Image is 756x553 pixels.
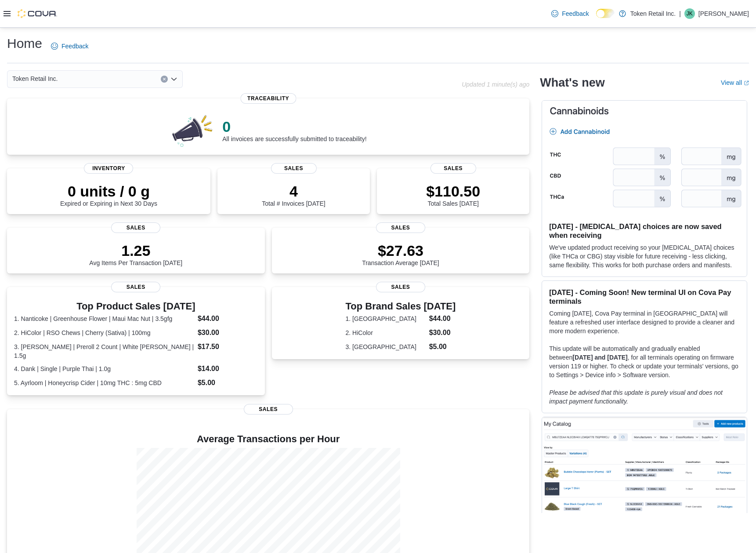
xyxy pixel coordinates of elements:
[744,80,749,86] svg: External link
[222,118,366,142] div: All invoices are successfully submitted to traceability!
[198,342,258,352] dd: $17.50
[198,327,258,338] dd: $30.00
[170,113,216,148] img: 0
[14,328,194,337] dt: 2. HiColor | RSO Chews | Cherry (Sativa) | 100mg
[84,163,133,174] span: Inventory
[429,342,456,352] dd: $5.00
[540,76,604,90] h2: What's new
[698,8,749,19] p: [PERSON_NAME]
[549,288,740,306] h3: [DATE] - Coming Soon! New terminal UI on Cova Pay terminals
[362,242,439,266] div: Transaction Average [DATE]
[262,182,325,207] div: Total # Invoices [DATE]
[426,182,480,200] p: $110.50
[262,182,325,200] p: 4
[198,313,258,324] dd: $44.00
[462,81,529,88] p: Updated 1 minute(s) ago
[630,8,676,19] p: Token Retail Inc.
[346,328,426,337] dt: 2. HiColor
[426,182,480,207] div: Total Sales [DATE]
[14,364,194,373] dt: 4. Dank | Single | Purple Thai | 1.0g
[549,389,723,405] em: Please be advised that this update is purely visual and does not impact payment functionality.
[14,342,194,360] dt: 3. [PERSON_NAME] | Preroll 2 Count | White [PERSON_NAME] | 1.5g
[549,243,740,269] p: We've updated product receiving so your [MEDICAL_DATA] choices (like THCa or CBG) stay visible fo...
[89,242,182,266] div: Avg Items Per Transaction [DATE]
[61,42,88,51] span: Feedback
[346,314,426,323] dt: 1. [GEOGRAPHIC_DATA]
[7,35,42,52] h1: Home
[111,282,160,292] span: Sales
[222,118,366,135] p: 0
[14,314,194,323] dt: 1. Nanticoke | Greenhouse Flower | Maui Mac Nut | 3.5gfg
[429,313,456,324] dd: $44.00
[60,182,157,207] div: Expired or Expiring in Next 30 Days
[679,8,681,19] p: |
[430,163,476,174] span: Sales
[170,76,177,83] button: Open list of options
[376,222,425,233] span: Sales
[572,354,627,361] strong: [DATE] and [DATE]
[376,282,425,292] span: Sales
[549,222,740,240] h3: [DATE] - [MEDICAL_DATA] choices are now saved when receiving
[89,242,182,259] p: 1.25
[684,8,695,19] div: Jamie Kaye
[562,9,589,18] span: Feedback
[429,327,456,338] dd: $30.00
[14,378,194,387] dt: 5. Ayrloom | Honeycrisp Cider | 10mg THC : 5mg CBD
[111,222,160,233] span: Sales
[596,9,615,18] input: Dark Mode
[244,404,293,415] span: Sales
[548,5,592,22] a: Feedback
[14,301,258,312] h3: Top Product Sales [DATE]
[346,342,426,351] dt: 3. [GEOGRAPHIC_DATA]
[14,434,522,444] h4: Average Transactions per Hour
[362,242,439,259] p: $27.63
[346,301,456,312] h3: Top Brand Sales [DATE]
[596,18,597,18] span: Dark Mode
[549,344,740,379] p: This update will be automatically and gradually enabled between , for all terminals operating on ...
[721,79,749,86] a: View allExternal link
[12,73,58,84] span: Token Retail Inc.
[161,76,168,83] button: Clear input
[687,8,693,19] span: JK
[47,37,92,55] a: Feedback
[240,93,296,104] span: Traceability
[60,182,157,200] p: 0 units / 0 g
[198,364,258,374] dd: $14.00
[198,378,258,388] dd: $5.00
[271,163,316,174] span: Sales
[549,309,740,335] p: Coming [DATE], Cova Pay terminal in [GEOGRAPHIC_DATA] will feature a refreshed user interface des...
[18,9,57,18] img: Cova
